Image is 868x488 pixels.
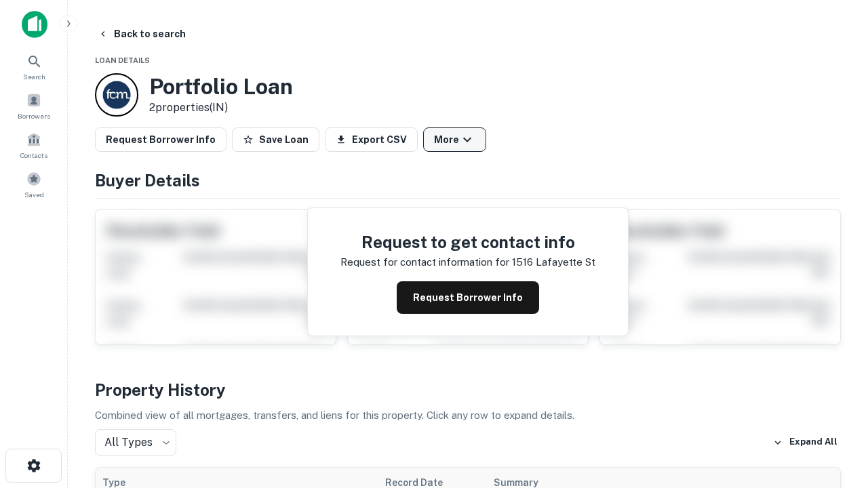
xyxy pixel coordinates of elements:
button: Request Borrower Info [397,281,539,314]
p: 2 properties (IN) [149,100,293,116]
h4: Request to get contact info [340,230,595,254]
h4: Property History [95,378,841,402]
a: Contacts [4,127,64,163]
span: Contacts [20,150,47,161]
img: capitalize-icon.png [22,11,47,38]
span: Search [23,71,45,82]
p: Combined view of all mortgages, transfers, and liens for this property. Click any row to expand d... [95,407,841,424]
button: Expand All [770,432,841,453]
span: Borrowers [18,110,50,121]
button: Back to search [92,22,191,46]
iframe: Chat Widget [800,336,868,401]
h3: Portfolio Loan [149,74,293,100]
button: Export CSV [325,127,418,152]
button: More [423,127,486,152]
p: Request for contact information for [340,254,509,270]
p: 1516 lafayette st [512,254,595,270]
div: All Types [95,429,176,456]
button: Save Loan [232,127,319,152]
a: Search [4,48,64,85]
a: Saved [4,166,64,203]
span: Loan Details [95,56,150,64]
a: Borrowers [4,87,64,124]
span: Saved [24,189,44,200]
h4: Buyer Details [95,168,841,192]
button: Request Borrower Info [95,127,226,152]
